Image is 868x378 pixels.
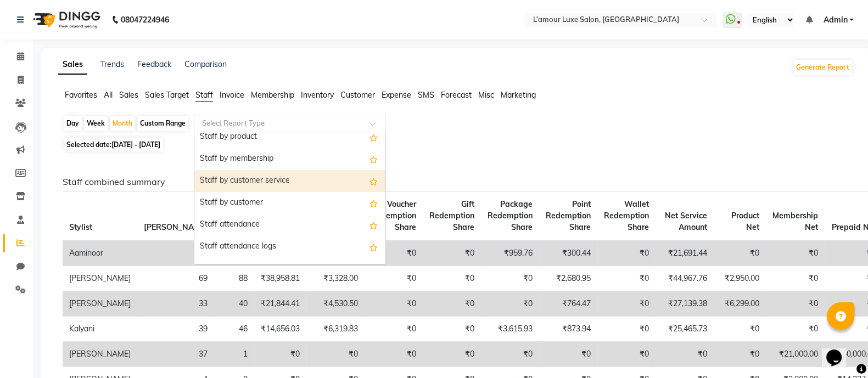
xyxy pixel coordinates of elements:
a: Sales [58,55,87,75]
td: 33 [137,291,214,317]
span: Favorites [65,90,97,100]
td: ₹0 [539,342,597,367]
span: SMS [418,90,434,100]
td: ₹0 [766,317,825,342]
td: ₹21,691.44 [656,240,714,266]
td: Aaminoor [63,240,137,266]
span: Sales [119,90,138,100]
span: Customer [340,90,375,100]
td: ₹0 [365,240,423,266]
td: 37 [137,342,214,367]
span: Add this report to Favorites List [369,240,378,253]
td: ₹0 [656,342,714,367]
span: [PERSON_NAME] [144,222,208,232]
span: Net Service Amount [665,211,707,232]
td: 88 [214,266,254,291]
td: ₹0 [766,240,825,266]
td: ₹0 [481,266,539,291]
td: ₹873.94 [539,317,597,342]
a: Feedback [137,59,171,69]
button: Generate Report [793,60,852,75]
span: Add this report to Favorites List [369,262,378,275]
div: Week [84,116,108,131]
td: ₹0 [714,240,766,266]
span: All [104,90,113,100]
span: Wallet Redemption Share [604,199,649,232]
div: Staff by product [194,126,385,148]
span: Misc [478,90,494,100]
td: [PERSON_NAME] [63,291,137,317]
span: Admin [823,14,847,26]
td: ₹0 [365,342,423,367]
span: Stylist [69,222,92,232]
span: Sales Target [145,90,189,100]
td: 1 [214,342,254,367]
td: ₹0 [423,317,481,342]
td: ₹0 [597,317,656,342]
span: [DATE] - [DATE] [111,140,160,149]
td: ₹0 [254,342,306,367]
td: ₹14,656.03 [254,317,306,342]
td: ₹4,530.50 [306,291,365,317]
td: ₹44,967.76 [656,266,714,291]
ng-dropdown-panel: Options list [194,132,386,264]
a: Trends [100,59,124,69]
td: ₹6,319.83 [306,317,365,342]
a: Comparison [184,59,227,69]
span: Invoice [220,90,244,100]
span: Selected date: [64,138,163,151]
span: Add this report to Favorites List [369,174,378,188]
span: Add this report to Favorites List [369,131,378,144]
b: 08047224946 [121,4,169,35]
span: Staff [195,90,213,100]
div: Month [110,116,135,131]
td: ₹0 [423,240,481,266]
td: ₹0 [365,291,423,317]
td: Kalyani [63,317,137,342]
img: logo [28,4,103,35]
td: 29 [137,240,214,266]
span: Marketing [501,90,536,100]
td: ₹3,328.00 [306,266,365,291]
td: ₹6,299.00 [714,291,766,317]
td: ₹0 [481,342,539,367]
td: ₹0 [423,291,481,317]
span: Add this report to Favorites List [369,218,378,232]
td: ₹0 [597,291,656,317]
div: Staff attendance [194,214,385,236]
td: ₹0 [365,266,423,291]
span: Add this report to Favorites List [369,153,378,166]
td: ₹0 [481,291,539,317]
div: Staff by membership [194,148,385,170]
span: Add this report to Favorites List [369,196,378,210]
div: Staff performance [194,258,385,280]
td: ₹0 [766,291,825,317]
td: [PERSON_NAME] [63,266,137,291]
span: Forecast [441,90,472,100]
div: Staff by customer [194,192,385,214]
span: Expense [382,90,411,100]
span: Membership [251,90,294,100]
div: Custom Range [137,116,188,131]
h6: Staff combined summary [63,177,844,187]
td: ₹21,844.41 [254,291,306,317]
span: Point Redemption Share [546,199,591,232]
td: ₹3,615.93 [481,317,539,342]
td: ₹0 [714,317,766,342]
td: 69 [137,266,214,291]
span: Membership Net [772,211,818,232]
span: Voucher Redemption Share [371,199,416,232]
td: ₹25,465.73 [656,317,714,342]
td: ₹0 [365,317,423,342]
td: ₹0 [597,240,656,266]
td: ₹0 [766,266,825,291]
td: ₹0 [714,342,766,367]
td: ₹0 [597,266,656,291]
td: ₹300.44 [539,240,597,266]
div: Day [64,116,82,131]
td: ₹764.47 [539,291,597,317]
td: 46 [214,317,254,342]
td: ₹959.76 [481,240,539,266]
span: Gift Redemption Share [429,199,474,232]
iframe: chat widget [822,334,857,367]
